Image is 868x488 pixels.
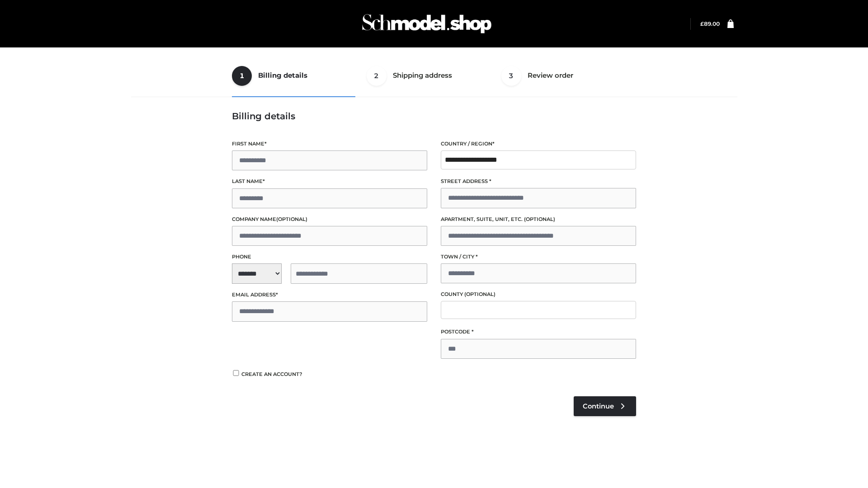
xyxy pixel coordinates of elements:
[700,20,720,27] a: £89.00
[241,371,302,377] span: Create an account?
[524,216,555,222] span: (optional)
[464,291,495,297] span: (optional)
[441,140,636,148] label: Country / Region
[359,6,495,42] img: Schmodel Admin 964
[232,215,427,224] label: Company name
[700,20,720,27] bdi: 89.00
[232,177,427,186] label: Last name
[441,215,636,224] label: Apartment, suite, unit, etc.
[232,111,636,122] h3: Billing details
[232,370,240,376] input: Create an account?
[574,396,636,416] a: Continue
[232,253,427,261] label: Phone
[232,291,427,299] label: Email address
[441,177,636,186] label: Street address
[441,290,636,299] label: County
[441,328,636,336] label: Postcode
[276,216,307,222] span: (optional)
[583,402,614,410] span: Continue
[700,20,704,27] span: £
[232,140,427,148] label: First name
[441,253,636,261] label: Town / City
